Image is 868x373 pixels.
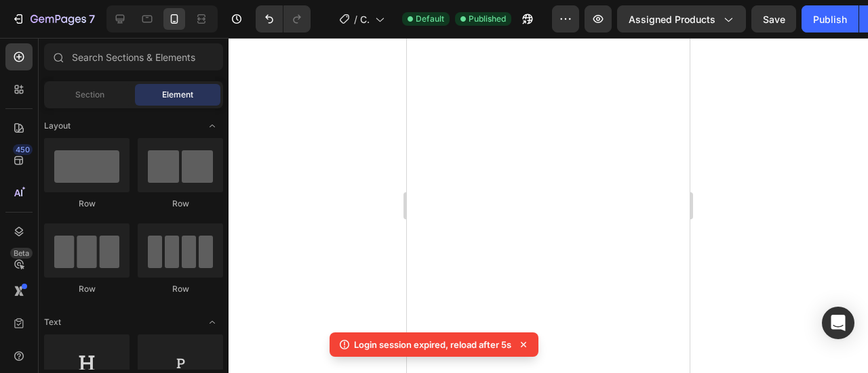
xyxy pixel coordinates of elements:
span: Text [44,316,61,328]
button: Publish [802,5,859,32]
div: Publish [813,12,847,26]
div: Beta [10,248,33,259]
div: 450 [13,144,33,155]
div: Undo/Redo [256,5,311,32]
span: Layout [44,120,71,132]
div: Row [138,198,223,210]
span: Copy of Product Page - [DATE] 00:44:31 [360,12,370,26]
span: Element [162,89,193,101]
span: Toggle open [201,311,223,333]
span: Published [469,13,506,25]
p: 7 [89,11,95,27]
span: Toggle open [201,115,223,137]
div: Row [44,283,130,295]
div: Row [138,283,223,295]
span: Assigned Products [629,12,715,26]
p: Login session expired, reload after 5s [354,338,511,351]
div: Open Intercom Messenger [822,307,854,339]
input: Search Sections & Elements [44,43,223,70]
span: Section [75,89,104,101]
button: Save [751,5,796,32]
span: Save [763,14,785,25]
button: Assigned Products [617,5,746,32]
span: Default [416,13,444,25]
div: Row [44,198,130,210]
iframe: To enrich screen reader interactions, please activate Accessibility in Grammarly extension settings [407,38,690,373]
span: / [354,12,357,26]
button: 7 [5,5,101,32]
